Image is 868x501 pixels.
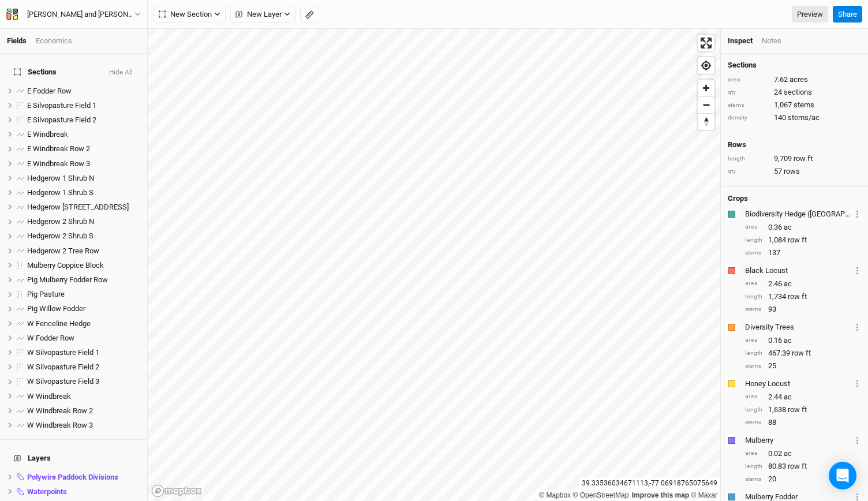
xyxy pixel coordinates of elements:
div: Diversity Trees [745,322,851,332]
div: length [745,293,762,301]
div: Hedgerow 1 Shrub S [27,188,140,197]
span: ac [784,222,792,233]
button: Crop Usage [854,207,861,220]
div: area [745,223,762,231]
span: Sections [14,68,57,77]
div: W Windbreak Row 3 [27,421,140,430]
button: Share [833,6,862,23]
span: Polywire Paddock Divisions [27,473,118,481]
span: Hedgerow 2 Tree Row [27,246,99,255]
span: New Section [159,9,212,20]
span: W Fodder Row [27,334,74,342]
div: length [728,155,768,163]
button: Zoom out [698,96,714,113]
span: W Silvopasture Field 1 [27,348,99,357]
button: Crop Usage [854,377,861,390]
button: Find my location [698,57,714,74]
a: Mapbox [539,491,571,499]
div: Economics [36,36,72,46]
span: Hedgerow 2 Shrub N [27,217,94,226]
div: length [745,236,762,245]
h4: Layers [7,447,140,470]
div: length [745,462,762,471]
div: 0.36 [745,222,861,233]
h4: Crops [728,194,748,203]
div: 88 [745,417,861,428]
span: stems [794,100,814,110]
div: 7.62 [728,74,861,85]
span: E Windbreak Row 3 [27,159,90,168]
div: 25 [745,361,861,371]
button: Zoom in [698,80,714,96]
a: Improve this map [632,491,689,499]
button: New Section [154,6,226,23]
span: row ft [792,348,811,358]
span: Hedgerow 2 Shrub S [27,231,93,240]
a: Preview [792,6,828,23]
span: E Silvopasture Field 1 [27,101,96,110]
div: 9,709 [728,154,861,164]
div: qty [728,88,768,97]
div: area [745,392,762,401]
div: Hedgerow 2 Shrub N [27,217,140,226]
button: Shortcut: M [300,6,319,23]
div: 0.16 [745,335,861,346]
div: E Windbreak Row 2 [27,144,140,154]
div: [PERSON_NAME] and [PERSON_NAME] [27,9,134,20]
a: Maxar [691,491,717,499]
div: 0.02 [745,448,861,459]
div: Open Intercom Messenger [829,462,856,489]
span: ac [784,448,792,459]
div: 20 [745,474,861,484]
span: W Windbreak Row 2 [27,406,93,415]
div: W Silvopasture Field 2 [27,362,140,372]
div: stems [745,305,762,314]
button: New Layer [230,6,295,23]
span: W Windbreak [27,392,71,401]
span: Reset bearing to north [698,114,714,130]
span: row ft [788,405,807,415]
span: Waterpoints [27,487,67,496]
div: area [745,449,762,458]
span: row ft [788,461,807,472]
div: 93 [745,304,861,315]
button: Reset bearing to north [698,113,714,130]
div: 137 [745,248,861,258]
div: length [745,406,762,414]
div: Hedgerow 2 Tree Row [27,246,140,256]
div: 1,734 [745,291,861,302]
div: Pig Pasture [27,290,140,299]
span: Pig Mulberry Fodder Row [27,275,108,284]
div: E Windbreak [27,130,140,139]
div: 1,638 [745,405,861,415]
div: area [745,279,762,288]
button: Enter fullscreen [698,35,714,51]
div: stems [745,249,762,257]
div: 80.83 [745,461,861,472]
button: [PERSON_NAME] and [PERSON_NAME] [6,8,141,21]
div: 467.39 [745,348,861,358]
span: W Silvopasture Field 2 [27,362,99,371]
canvas: Map [148,29,720,501]
div: Black Locust [745,266,851,276]
div: 57 [728,166,861,177]
div: Hedgerow 2 Shrub S [27,231,140,241]
span: acres [790,74,808,85]
span: Zoom out [698,97,714,113]
div: W Silvopasture Field 1 [27,348,140,357]
span: Pig Pasture [27,290,65,298]
span: row ft [788,291,807,302]
div: W Windbreak Row 2 [27,406,140,416]
span: E Windbreak [27,130,68,139]
button: Crop Usage [854,264,861,277]
span: Mulberry Coppice Block [27,261,104,270]
span: New Layer [235,9,282,20]
span: Hedgerow [STREET_ADDRESS] [27,203,129,211]
div: area [728,76,768,84]
span: stems/ac [788,113,820,123]
span: E Windbreak Row 2 [27,144,90,153]
a: OpenStreetMap [573,491,629,499]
